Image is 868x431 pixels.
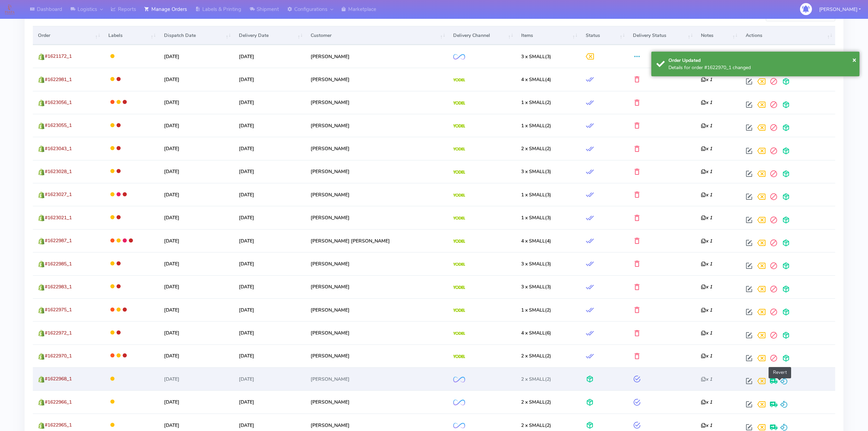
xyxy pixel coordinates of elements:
td: [DATE] [234,298,306,321]
span: (2) [521,376,551,382]
span: 1 x SMALL [521,192,545,198]
img: shopify.png [38,192,45,198]
td: [PERSON_NAME] [306,298,448,321]
td: [DATE] [234,137,306,160]
span: 1 x SMALL [521,99,545,106]
span: #1622987_1 [45,237,72,244]
td: [PERSON_NAME] [306,114,448,137]
td: [DATE] [159,298,234,321]
td: [DATE] [159,45,234,68]
span: 4 x SMALL [521,238,545,244]
span: #1622985_1 [45,261,72,267]
td: [DATE] [234,390,306,413]
span: 2 x SMALL [521,376,545,382]
span: (2) [521,145,551,152]
td: [PERSON_NAME] [306,45,448,68]
span: (2) [521,307,551,313]
div: Details for order #1622970_1 changed [668,64,855,71]
td: [PERSON_NAME] [306,252,448,275]
i: x 1 [701,76,712,83]
th: Delivery Date: activate to sort column ascending [234,26,306,44]
img: Yodel [453,217,465,220]
td: [DATE] [159,344,234,367]
span: #1622968_1 [45,376,72,382]
td: [PERSON_NAME] [306,275,448,298]
i: x 1 [701,422,712,429]
td: [DATE] [159,367,234,390]
img: shopify.png [38,100,45,106]
th: Items: activate to sort column ascending [516,26,580,44]
th: Delivery Status: activate to sort column ascending [628,26,696,44]
span: 1 x SMALL [521,122,545,129]
span: 2 x SMALL [521,145,545,152]
span: (3) [521,261,551,267]
span: (3) [521,284,551,290]
span: 3 x SMALL [521,284,545,290]
span: (2) [521,399,551,405]
button: [PERSON_NAME] [814,2,866,16]
td: [DATE] [234,45,306,68]
i: x 1 [701,122,712,129]
span: #1622966_1 [45,399,72,405]
td: [DATE] [159,137,234,160]
img: shopify.png [38,307,45,314]
td: [DATE] [159,68,234,91]
img: OnFleet [453,377,465,382]
td: [DATE] [159,206,234,229]
span: (4) [521,238,551,244]
span: (3) [521,192,551,198]
i: x 1 [701,307,712,313]
th: Notes: activate to sort column ascending [696,26,741,44]
i: x 1 [701,145,712,152]
div: Order Updated [668,57,855,64]
span: #1623028_1 [45,168,72,175]
img: shopify.png [38,214,45,221]
td: [DATE] [159,321,234,344]
span: (3) [521,53,551,60]
span: #1622983_1 [45,284,72,290]
span: 4 x SMALL [521,76,545,83]
span: #1623043_1 [45,145,72,152]
img: shopify.png [38,122,45,129]
td: [DATE] [159,229,234,252]
td: [PERSON_NAME] [PERSON_NAME] [306,229,448,252]
img: OnFleet [453,54,465,60]
th: Actions: activate to sort column ascending [741,26,835,44]
span: 2 x SMALL [521,422,545,429]
i: x 1 [701,376,712,382]
img: Yodel [453,309,465,312]
img: Yodel [453,355,465,358]
td: [PERSON_NAME] [306,367,448,390]
td: [DATE] [234,367,306,390]
td: [DATE] [234,252,306,275]
img: Yodel [453,332,465,335]
span: 1 x SMALL [521,307,545,313]
i: x 1 [701,261,712,267]
span: × [852,55,856,64]
img: shopify.png [38,399,45,406]
img: Yodel [453,101,465,105]
img: OnFleet [453,400,465,405]
img: shopify.png [38,53,45,60]
td: [DATE] [234,114,306,137]
th: Status: activate to sort column ascending [580,26,628,44]
td: [PERSON_NAME] [306,390,448,413]
span: #1622970_1 [45,353,72,359]
span: 3 x SMALL [521,53,545,60]
i: x 1 [701,353,712,359]
img: Yodel [453,194,465,197]
span: (6) [521,330,551,336]
td: [DATE] [234,68,306,91]
i: x 1 [701,99,712,106]
th: Dispatch Date: activate to sort column ascending [159,26,234,44]
img: shopify.png [38,353,45,360]
span: #1622975_1 [45,306,72,313]
i: x 1 [701,284,712,290]
td: [DATE] [234,344,306,367]
img: Yodel [453,124,465,128]
th: Delivery Channel: activate to sort column ascending [448,26,516,44]
td: [DATE] [234,160,306,183]
i: x 1 [701,214,712,221]
img: shopify.png [38,376,45,383]
span: (2) [521,122,551,129]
